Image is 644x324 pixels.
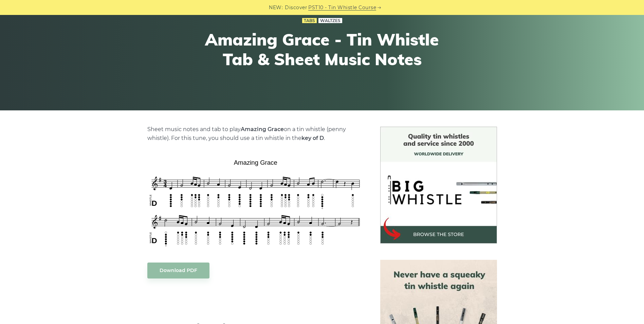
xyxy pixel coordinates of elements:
h1: Amazing Grace - Tin Whistle Tab & Sheet Music Notes [197,30,447,69]
a: PST10 - Tin Whistle Course [308,4,376,12]
p: Sheet music notes and tab to play on a tin whistle (penny whistle). For this tune, you should use... [147,125,364,143]
img: BigWhistle Tin Whistle Store [380,127,497,244]
a: Waltzes [318,18,342,23]
strong: Amazing Grace [241,126,284,132]
span: NEW: [269,4,283,12]
a: Download PDF [147,263,209,278]
a: Tabs [302,18,317,23]
span: Discover [285,4,307,12]
img: Amazing Grace Tin Whistle Tab & Sheet Music [147,157,364,249]
strong: key of D [301,135,324,141]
